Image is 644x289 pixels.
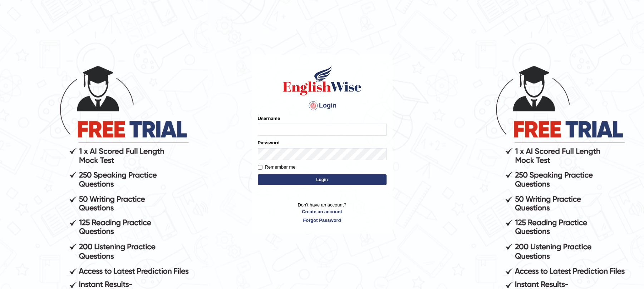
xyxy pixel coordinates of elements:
[258,115,280,122] label: Username
[258,201,387,224] p: Don't have an account?
[258,174,387,185] button: Login
[258,164,296,171] label: Remember me
[258,165,262,170] input: Remember me
[258,139,280,146] label: Password
[258,217,387,224] a: Forgot Password
[258,100,387,111] h4: Login
[281,64,363,96] img: Logo of English Wise sign in for intelligent practice with AI
[258,208,387,215] a: Create an account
